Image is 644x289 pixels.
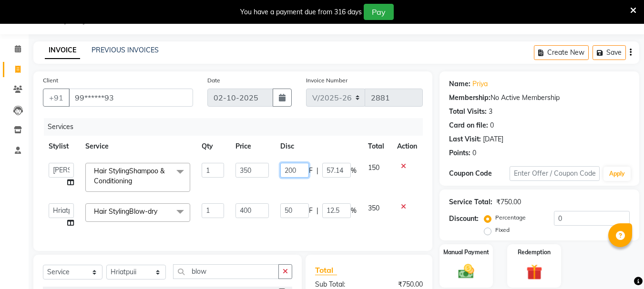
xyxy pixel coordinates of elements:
a: INVOICE [45,42,80,59]
label: Percentage [495,213,526,222]
label: Invoice Number [306,76,348,85]
span: 150 [368,163,379,172]
th: Stylist [43,136,80,157]
div: Services [44,118,430,136]
a: Priya [472,79,488,89]
div: Membership: [449,93,491,103]
span: F [309,166,313,176]
button: +91 [43,89,70,107]
div: You have a payment due from 316 days [240,7,362,17]
button: Save [593,45,626,60]
label: Date [207,76,220,85]
div: Card on file: [449,120,488,130]
div: [DATE] [483,134,503,144]
span: Total [315,265,337,275]
span: Hair StylingBlow-dry [94,207,157,216]
th: Price [230,136,274,157]
label: Redemption [518,248,551,257]
div: Coupon Code [449,169,509,179]
div: No Active Membership [449,93,630,103]
button: Create New [534,45,589,60]
img: _cash.svg [453,262,479,280]
div: 0 [472,148,476,158]
div: Total Visits: [449,107,487,117]
a: x [132,177,136,185]
a: x [157,207,162,216]
button: Pay [364,4,394,20]
input: Search or Scan [173,264,279,279]
span: | [317,166,318,176]
span: 350 [368,204,379,212]
th: Qty [196,136,230,157]
button: Apply [603,167,631,181]
div: 0 [490,120,494,130]
div: ₹750.00 [496,197,521,207]
div: 3 [489,107,492,117]
div: Name: [449,79,470,89]
input: Search by Name/Mobile/Email/Code [69,89,193,107]
th: Disc [275,136,362,157]
div: Points: [449,148,470,158]
a: PREVIOUS INVOICES [92,46,159,54]
span: Hair StylingShampoo & Conditioning [94,167,164,185]
div: Discount: [449,214,479,224]
span: F [309,206,313,216]
th: Action [391,136,423,157]
label: Client [43,76,58,85]
input: Enter Offer / Coupon Code [510,166,600,181]
span: | [317,206,318,216]
label: Fixed [495,226,510,234]
div: Last Visit: [449,134,481,144]
th: Service [80,136,196,157]
img: _gift.svg [521,262,547,282]
span: % [351,206,357,216]
th: Total [362,136,391,157]
span: % [351,166,357,176]
label: Manual Payment [443,248,489,257]
div: Service Total: [449,197,492,207]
